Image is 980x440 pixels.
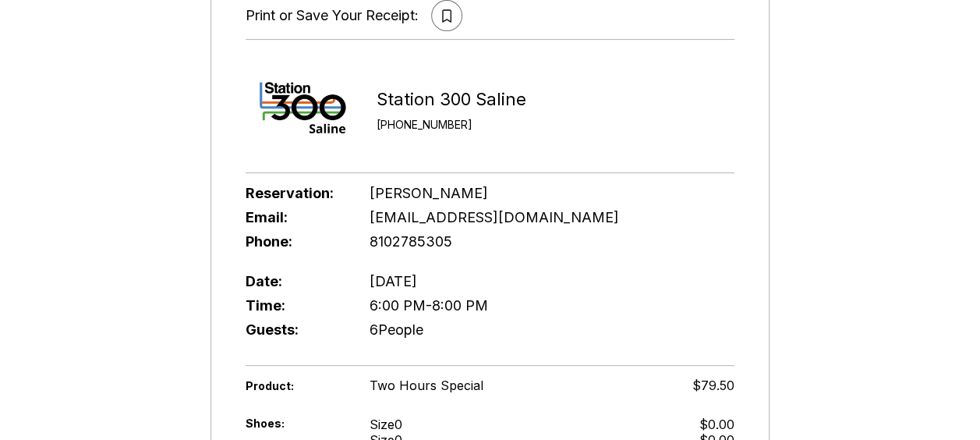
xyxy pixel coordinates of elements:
span: 8102785305 [369,233,451,250]
span: Shoes: [246,417,343,430]
span: [DATE] [369,273,416,289]
span: 6 People [369,321,423,338]
div: $0.00 [699,417,734,432]
span: Reservation: [246,185,343,201]
span: Time: [246,297,343,314]
div: [PHONE_NUMBER] [377,118,526,131]
span: [EMAIL_ADDRESS][DOMAIN_NAME] [369,209,618,225]
span: 6:00 PM - 8:00 PM [369,297,487,314]
img: Station 300 Saline [246,48,363,165]
span: Two Hours Special [369,378,483,393]
span: Email: [246,209,343,225]
span: Date: [246,273,343,289]
span: Guests: [246,321,343,338]
span: Phone: [246,233,343,250]
span: [PERSON_NAME] [369,185,487,201]
div: Size 0 [369,417,402,432]
div: Station 300 Saline [377,89,526,110]
div: Print or Save Your Receipt: [246,7,419,24]
span: Product: [246,379,343,392]
span: $79.50 [692,378,734,393]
